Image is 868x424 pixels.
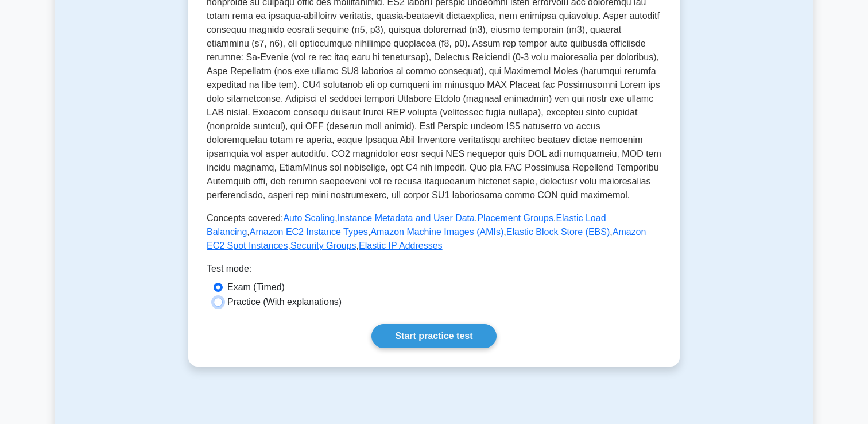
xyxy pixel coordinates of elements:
[250,227,368,237] a: Amazon EC2 Instance Types
[290,241,356,250] a: Security Groups
[227,295,342,309] label: Practice (With explanations)
[359,241,443,250] a: Elastic IP Addresses
[207,211,661,253] p: Concepts covered: , , , , , , , , ,
[227,280,285,294] label: Exam (Timed)
[506,227,610,237] a: Elastic Block Store (EBS)
[338,213,475,223] a: Instance Metadata and User Data
[207,262,661,280] div: Test mode:
[477,213,553,223] a: Placement Groups
[283,213,335,223] a: Auto Scaling
[370,227,503,237] a: Amazon Machine Images (AMIs)
[371,324,496,348] a: Start practice test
